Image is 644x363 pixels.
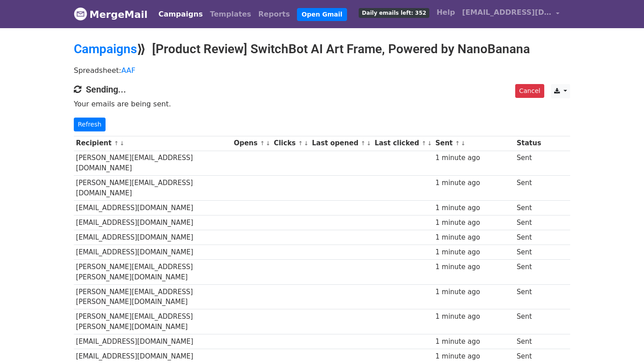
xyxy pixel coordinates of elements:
td: Sent [514,309,543,334]
a: [EMAIL_ADDRESS][DOMAIN_NAME] [458,4,563,25]
td: Sent [514,284,543,309]
div: 1 minute ago [435,262,512,272]
td: [EMAIL_ADDRESS][DOMAIN_NAME] [74,200,232,215]
a: ↑ [361,140,366,147]
td: [EMAIL_ADDRESS][DOMAIN_NAME] [74,215,232,230]
a: ↓ [427,140,432,147]
th: Opens [232,136,272,151]
a: Campaigns [74,42,137,56]
a: AAF [121,66,136,75]
a: Campaigns [155,5,206,23]
div: 1 minute ago [435,178,512,188]
h4: Sending... [74,84,570,95]
div: 1 minute ago [435,351,512,362]
a: Daily emails left: 352 [355,4,433,21]
td: Sent [514,215,543,230]
a: MergeMail [74,5,148,24]
td: Sent [514,260,543,285]
th: Clicks [271,136,309,151]
td: [PERSON_NAME][EMAIL_ADDRESS][PERSON_NAME][DOMAIN_NAME] [74,260,232,285]
td: Sent [514,200,543,215]
td: [EMAIL_ADDRESS][DOMAIN_NAME] [74,245,232,260]
td: Sent [514,334,543,349]
th: Sent [433,136,515,151]
a: ↓ [119,140,124,147]
h2: ⟫ [Product Review] SwitchBot AI Art Frame, Powered by NanoBanana [74,42,570,57]
th: Status [514,136,543,151]
a: Open Gmail [297,8,347,21]
span: Daily emails left: 352 [359,8,429,18]
div: 1 minute ago [435,232,512,243]
a: Help [433,4,458,21]
td: [PERSON_NAME][EMAIL_ADDRESS][DOMAIN_NAME] [74,151,232,176]
a: Templates [206,5,254,23]
td: [EMAIL_ADDRESS][DOMAIN_NAME] [74,334,232,349]
div: 1 minute ago [435,337,512,347]
img: MergeMail logo [74,7,87,21]
td: Sent [514,176,543,201]
th: Recipient [74,136,232,151]
div: 1 minute ago [435,203,512,213]
a: ↓ [461,140,466,147]
td: Sent [514,230,543,245]
td: Sent [514,151,543,176]
div: 1 minute ago [435,153,512,163]
td: [PERSON_NAME][EMAIL_ADDRESS][PERSON_NAME][DOMAIN_NAME] [74,309,232,334]
p: Your emails are being sent. [74,99,570,109]
div: 1 minute ago [435,218,512,228]
div: 1 minute ago [435,247,512,257]
a: Cancel [515,84,544,98]
a: ↑ [260,140,265,147]
p: Spreadsheet: [74,66,570,75]
a: Reports [255,5,294,23]
span: [EMAIL_ADDRESS][DOMAIN_NAME] [462,7,551,18]
td: [PERSON_NAME][EMAIL_ADDRESS][PERSON_NAME][DOMAIN_NAME] [74,284,232,309]
a: ↑ [455,140,460,147]
a: ↓ [366,140,371,147]
a: ↑ [298,140,303,147]
th: Last clicked [373,136,433,151]
a: ↓ [304,140,309,147]
a: ↑ [421,140,426,147]
td: [EMAIL_ADDRESS][DOMAIN_NAME] [74,230,232,245]
div: 1 minute ago [435,312,512,322]
a: ↑ [114,140,119,147]
a: Refresh [74,118,106,131]
td: [PERSON_NAME][EMAIL_ADDRESS][DOMAIN_NAME] [74,176,232,201]
div: 1 minute ago [435,287,512,297]
a: ↓ [266,140,271,147]
td: Sent [514,245,543,260]
th: Last opened [310,136,373,151]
